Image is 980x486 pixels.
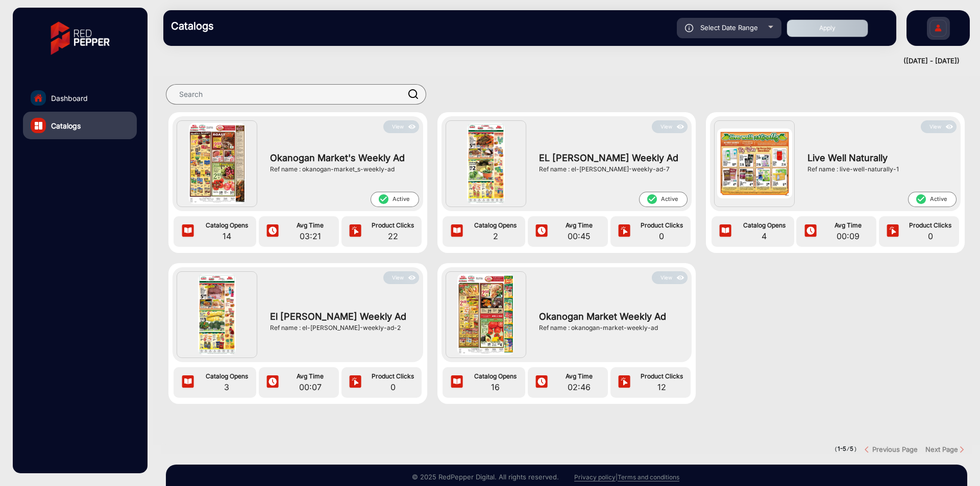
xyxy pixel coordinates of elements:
[23,84,137,112] a: Dashboard
[925,445,958,453] strong: Next Page
[904,221,957,230] span: Product Clicks
[270,323,413,332] div: Ref name : el-[PERSON_NAME]-weekly-ad-2
[675,121,687,133] img: icon
[618,473,679,481] a: Terms and conditions
[835,445,857,454] pre: ( / )
[822,221,874,230] span: Avg Time
[284,221,336,230] span: Avg Time
[807,165,951,174] div: Ref name : live-well-naturally-1
[348,224,363,239] img: icon
[34,93,43,103] img: home
[539,323,682,332] div: Ref name : okanogan-market-weekly-ad
[371,192,419,207] span: Active
[539,165,682,174] div: Ref name : el-[PERSON_NAME]-weekly-ad-7
[822,230,874,242] span: 00:09
[850,445,853,452] strong: 5
[469,381,523,393] span: 16
[652,271,688,284] button: Viewicon
[406,121,418,133] img: icon
[865,446,872,453] img: previous button
[284,230,336,242] span: 03:21
[553,221,605,230] span: Avg Time
[921,120,957,133] button: Viewicon
[408,89,419,99] img: prodSearch.svg
[553,372,605,381] span: Avg Time
[737,221,791,230] span: Catalog Opens
[574,473,616,481] a: Privacy policy
[675,272,687,284] img: icon
[270,165,413,174] div: Ref name : okanogan-market_s-weekly-ad
[51,93,88,104] span: Dashboard
[469,372,523,381] span: Catalog Opens
[412,473,559,481] small: © 2025 RedPepper Digital. All rights reserved.
[539,310,682,323] span: Okanogan Market Weekly Ad
[944,121,955,133] img: icon
[366,221,419,230] span: Product Clicks
[737,230,791,242] span: 4
[166,84,426,105] input: Search
[366,372,419,381] span: Product Clicks
[383,271,419,284] button: Viewicon
[635,381,688,393] span: 12
[348,375,363,390] img: icon
[406,272,418,284] img: icon
[200,221,254,230] span: Catalog Opens
[270,310,413,323] span: El [PERSON_NAME] Weekly Ad
[366,381,419,393] span: 0
[23,112,137,139] a: Catalogs
[685,24,694,32] img: icon
[457,274,514,355] img: Okanogan Market Weekly Ad
[617,375,632,390] img: icon
[635,221,688,230] span: Product Clicks
[51,120,81,131] span: Catalogs
[200,230,254,242] span: 14
[718,224,733,239] img: icon
[198,274,236,355] img: El Mercado Weekly Ad
[469,230,523,242] span: 2
[958,446,966,453] img: Next button
[904,230,957,242] span: 0
[635,230,688,242] span: 0
[838,445,846,452] strong: 1-5
[616,473,618,481] a: |
[885,224,900,239] img: icon
[915,193,926,205] mat-icon: check_circle
[43,13,117,64] img: vmg-logo
[717,129,792,198] img: Live Well Naturally
[383,120,419,133] button: Viewicon
[35,122,42,130] img: catalog
[927,12,949,47] img: Sign%20Up.svg
[469,221,523,230] span: Catalog Opens
[270,151,413,165] span: Okanogan Market's Weekly Ad
[553,381,605,393] span: 02:46
[553,230,605,242] span: 00:45
[180,224,195,239] img: icon
[265,375,280,390] img: icon
[200,372,254,381] span: Catalog Opens
[700,23,758,32] span: Select Date Range
[200,381,254,393] span: 3
[284,372,336,381] span: Avg Time
[639,192,688,207] span: Active
[171,20,314,32] h3: Catalogs
[652,120,688,133] button: Viewicon
[467,123,505,204] img: EL Mercado Weekly Ad
[534,224,549,239] img: icon
[617,224,632,239] img: icon
[787,19,868,37] button: Apply
[449,375,464,390] img: icon
[189,123,246,204] img: Okanogan Market's Weekly Ad
[449,224,464,239] img: icon
[180,375,195,390] img: icon
[807,151,951,165] span: Live Well Naturally
[534,375,549,390] img: icon
[366,230,419,242] span: 22
[872,445,918,453] strong: Previous Page
[635,372,688,381] span: Product Clicks
[646,193,657,205] mat-icon: check_circle
[539,151,682,165] span: EL [PERSON_NAME] Weekly Ad
[153,56,960,66] div: ([DATE] - [DATE])
[265,224,280,239] img: icon
[803,224,818,239] img: icon
[284,381,336,393] span: 00:07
